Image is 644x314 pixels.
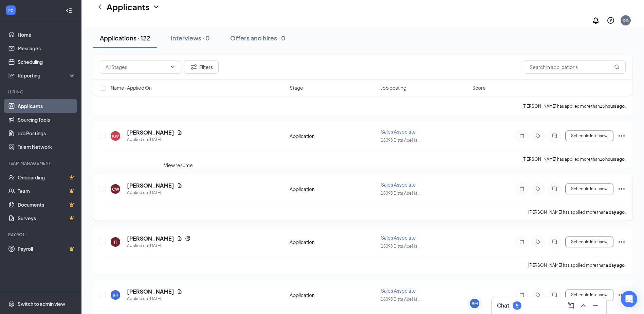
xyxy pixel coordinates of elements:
a: Job Postings [18,126,76,140]
span: Sales Associate [381,287,416,294]
div: Team Management [8,160,74,166]
p: [PERSON_NAME] has applied more than . [528,262,626,268]
h5: [PERSON_NAME] [127,129,174,136]
span: Job posting [381,84,406,91]
a: OnboardingCrown [18,171,76,184]
svg: Reapply [185,236,190,241]
span: 18098 Ditta Ace Ha ... [381,191,421,196]
div: Application [290,186,377,192]
input: Search in applications [524,60,626,74]
svg: WorkstreamLogo [7,7,14,14]
button: Minimize [590,300,601,311]
svg: Tag [534,133,542,139]
div: IT [114,239,117,245]
h3: Chat [497,302,509,309]
div: Applications · 122 [100,34,150,42]
svg: Ellipses [618,185,626,193]
svg: ActiveChat [550,292,558,298]
svg: Minimize [591,301,600,310]
button: Schedule Interview [565,237,613,247]
svg: Analysis [8,72,15,79]
button: Schedule Interview [565,184,613,194]
svg: ActiveChat [550,239,558,245]
a: Talent Network [18,140,76,154]
div: Applied on [DATE] [127,189,182,196]
div: Application [290,239,377,245]
span: Name · Applied On [111,84,152,91]
p: [PERSON_NAME] has applied more than . [528,209,626,215]
button: Schedule Interview [565,130,613,141]
a: Sourcing Tools [18,113,76,126]
svg: Document [177,183,182,188]
div: Application [290,133,377,139]
svg: Document [177,130,182,135]
div: DD [623,18,629,23]
svg: Note [518,292,526,298]
svg: Document [177,236,182,241]
p: [PERSON_NAME] has applied more than . [522,156,626,162]
a: TeamCrown [18,184,76,198]
a: SurveysCrown [18,211,76,225]
button: ComposeMessage [566,300,576,311]
svg: Ellipses [618,132,626,140]
button: Filter Filters [184,60,219,74]
div: Applied on [DATE] [127,295,182,302]
div: Reporting [18,72,76,79]
b: 16 hours ago [600,157,625,162]
button: ChevronUp [578,300,589,311]
div: Open Intercom Messenger [621,291,637,307]
svg: Note [518,239,526,245]
svg: Collapse [66,7,72,14]
span: Score [472,84,486,91]
svg: ChevronDown [170,64,176,70]
a: Applicants [18,99,76,113]
span: 18098 Ditta Ace Ha ... [381,244,421,249]
div: KW [112,133,119,139]
svg: MagnifyingGlass [614,64,620,70]
svg: Ellipses [618,291,626,299]
div: Payroll [8,232,74,238]
div: BM [472,301,478,307]
h5: [PERSON_NAME] [127,182,174,189]
div: Applied on [DATE] [127,136,182,143]
p: [PERSON_NAME] has applied more than . [522,103,626,109]
div: Application [290,292,377,298]
div: CW [112,186,119,192]
span: Stage [290,84,303,91]
svg: ChevronUp [579,301,587,310]
svg: Tag [534,292,542,298]
b: a day ago [606,210,625,215]
div: Switch to admin view [18,300,65,307]
span: Sales Associate [381,181,416,188]
svg: Tag [534,186,542,192]
h5: [PERSON_NAME] [127,288,174,295]
input: All Stages [106,63,167,71]
div: Applied on [DATE] [127,242,190,249]
svg: Note [518,186,526,192]
b: a day ago [606,263,625,268]
svg: QuestionInfo [607,16,615,24]
div: 5 [516,303,518,309]
b: 15 hours ago [600,104,625,109]
a: Messages [18,41,76,55]
svg: ChevronLeft [96,3,104,11]
a: PayrollCrown [18,242,76,256]
a: Scheduling [18,55,76,69]
div: Hiring [8,89,74,95]
svg: Notifications [592,16,600,24]
svg: ComposeMessage [567,301,575,310]
svg: Tag [534,239,542,245]
button: Schedule Interview [565,290,613,300]
a: Home [18,28,76,41]
svg: ActiveChat [550,133,558,139]
svg: Filter [190,63,198,71]
a: DocumentsCrown [18,198,76,211]
svg: Settings [8,300,15,307]
span: Sales Associate [381,128,416,135]
h5: [PERSON_NAME] [127,235,174,242]
svg: ActiveChat [550,186,558,192]
span: 18098 Ditta Ace Ha ... [381,297,421,302]
div: View resume [164,161,193,169]
svg: ChevronDown [152,3,160,11]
